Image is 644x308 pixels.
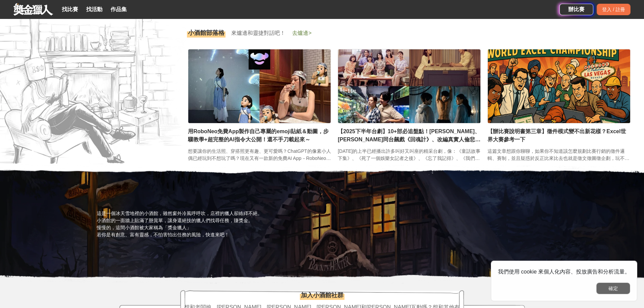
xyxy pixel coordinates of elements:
[498,269,630,275] span: 我們使用 cookie 來個人化內容、投放廣告和分析流量。
[338,127,481,144] span: 【2025下半年台劇】10+部必追盤點！[PERSON_NAME]、[PERSON_NAME]同台飆戲《回魂計》、改編真實人倫悲劇《我們六個》
[559,4,593,15] a: 辦比賽
[596,283,630,294] button: 確定
[487,49,630,163] a: 【辦比賽說明書第三章】徵件模式變不出新花樣？Excel世界大賽參考一下這篇文章想跟你聊聊，如果你不知道該怎麼規劃比賽行銷的徵件邏輯、賽制，並且疑惑於反正比來比去也就是徵文徵圖徵企劃，玩不出新把戲...
[108,5,129,14] a: 作品集
[188,148,331,163] div: 想要讓你的生活照、穿搭照更有趣、更可愛嗎？ChatGPT的像素小人偶已經玩到不想玩了嗎？現在又有一款新的免費AI App－RoboNeo可以快速生成Q版APPLE風格的穿搭小人，而且不是只止於靜...
[338,49,481,163] a: 【2025下半年台劇】10+部必追盤點！[PERSON_NAME]、[PERSON_NAME]同台飆戲《回魂計》、改編真實人倫悲劇《我們六個》[DATE]的上半已經播出許多叫好又叫座的精采台劇，...
[487,127,630,144] span: 【辦比賽說明書第三章】徵件模式變不出新花樣？Excel世界大賽參考一下
[59,5,81,14] a: 找比賽
[338,148,481,163] div: [DATE]的上半已經播出許多叫好又叫座的精采台劇，像：《童話故事下集》、《死了一個娛樂女記者之後》、《忘了我記得》、《我們與惡的距離2》…2025的下半年也同樣精采，首部探討台海戰爭的《零日攻...
[188,28,224,38] span: 小酒館部落格
[84,5,105,14] a: 找活動
[231,29,285,37] span: 來爐邊和靈捷對話吧！
[597,4,630,15] div: 登入 / 註冊
[188,49,331,163] a: 用RoboNeo免費App製作自己專屬的emoji貼紙＆動圖，步驟教學+超完整的AI指令大公開！還不手刀載起來～想要讓你的生活照、穿搭照更有趣、更可愛嗎？ChatGPT的像素小人偶已經玩到不想玩...
[301,291,343,300] span: 加入小酒館社群
[188,127,331,144] span: 用RoboNeo免費App製作自己專屬的emoji貼紙＆動圖，步驟教學+超完整的AI指令大公開！還不手刀載起來～
[292,30,311,36] span: 去爐邊 >
[97,210,262,238] div: 這是一個冰天雪地裡的小酒館，雖然窗外冷風呼呼吹，店裡的獵人卻絡繹不絕。 小酒館的一面牆上貼滿了懸賞單，讓身還絕技的獵人們找尋任務，賺獎金。 慢慢的，這間小酒館被大家稱為「獎金獵人」 若你是有創意...
[292,30,311,36] a: 去爐邊>
[487,148,630,163] div: 這篇文章想跟你聊聊，如果你不知道該怎麼規劃比賽行銷的徵件邏輯、賽制，並且疑惑於反正比來比去也就是徵文徵圖徵企劃，玩不出新把戲。那參考看看這篇文章中提到的金音獎與Excel世界大賽的規劃方式吧！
